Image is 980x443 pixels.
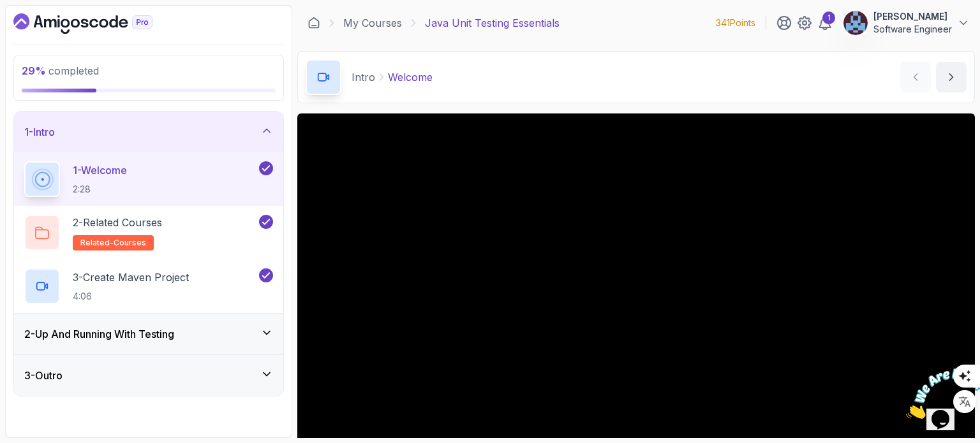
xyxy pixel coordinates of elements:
[873,23,952,36] p: Software Engineer
[80,238,146,248] span: related-courses
[24,124,55,140] h3: 1 - Intro
[73,163,127,178] p: 1 - Welcome
[822,11,835,24] div: 1
[73,270,189,285] p: 3 - Create Maven Project
[352,69,375,85] p: Intro
[388,69,433,85] p: Welcome
[24,368,63,383] h3: 3 - Outro
[343,15,402,31] a: My Courses
[22,64,99,77] span: completed
[843,11,868,35] img: user profile image
[716,17,755,29] p: 341 Points
[24,161,273,197] button: 1-Welcome2:28
[24,215,273,251] button: 2-Related Coursesrelated-courses
[936,62,967,92] button: next content
[308,17,320,29] a: Dashboard
[22,64,46,77] span: 29 %
[73,183,127,196] p: 2:28
[901,363,980,424] iframe: chat widget
[24,326,174,342] h3: 2 - Up And Running With Testing
[13,13,182,34] a: Dashboard
[425,15,560,31] p: Java Unit Testing Essentials
[14,112,283,152] button: 1-Intro
[24,268,273,304] button: 3-Create Maven Project4:06
[843,10,970,36] button: user profile image[PERSON_NAME]Software Engineer
[73,215,162,230] p: 2 - Related Courses
[5,5,84,55] img: Chat attention grabber
[73,290,189,303] p: 4:06
[873,10,952,23] p: [PERSON_NAME]
[14,314,283,354] button: 2-Up And Running With Testing
[14,355,283,396] button: 3-Outro
[817,15,833,31] a: 1
[900,62,931,92] button: previous content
